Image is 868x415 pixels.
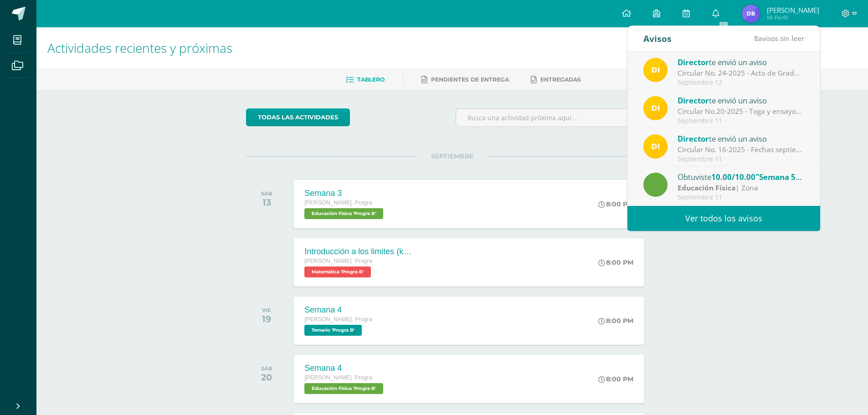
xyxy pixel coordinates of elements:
div: SÁB [261,190,272,197]
span: Educación Física 'Progra B' [304,383,383,394]
img: f0b35651ae50ff9c693c4cbd3f40c4bb.png [643,96,668,120]
span: Entregadas [540,76,581,83]
img: f0b35651ae50ff9c693c4cbd3f40c4bb.png [643,134,668,159]
img: f0b35651ae50ff9c693c4cbd3f40c4bb.png [643,58,668,82]
div: Septiembre 12 [678,79,804,87]
span: Director [678,57,709,67]
span: SEPTIEMBRE [416,152,488,160]
div: Obtuviste en [678,171,804,183]
span: Mi Perfil [767,14,819,21]
div: Septiembre 11 [678,155,804,163]
span: Director [678,95,709,106]
div: 8:00 PM [598,375,633,383]
span: [PERSON_NAME] [767,5,819,15]
div: Semana 3 [304,189,385,198]
span: [PERSON_NAME]. Progra [304,316,372,323]
div: 20 [261,372,272,383]
div: VIE [262,307,271,313]
span: avisos sin leer [754,33,804,43]
div: Circular No. 24-2025 - Acto de Graduación Promoción XXVI: Estimados padres de familia y)o encarga... [678,68,804,78]
div: Avisos [643,26,672,51]
div: Septiembre 11 [678,117,804,125]
span: 10.00/10.00 [711,172,755,182]
div: te envió un aviso [678,133,804,144]
div: | Zona [678,183,804,193]
span: Educación Física 'Progra B' [304,208,383,219]
div: Circular No. 16-2025 - Fechas septiembre: Estimados padres de familia y/o encargados Compartimos ... [678,144,804,155]
a: todas las Actividades [246,108,350,126]
div: te envió un aviso [678,94,804,106]
span: Director [678,133,709,144]
div: Septiembre 11 [678,194,804,201]
a: Ver todos los avisos [627,206,820,231]
span: Actividades recientes y próximas [47,39,232,56]
span: Tablero [357,76,385,83]
span: Pendientes de entrega [431,76,509,83]
span: [PERSON_NAME]. Progra [304,200,372,206]
div: Introducción a los limites (khan) [304,247,414,256]
a: Pendientes de entrega [421,72,509,87]
div: Semana 4 [304,364,385,373]
div: SÁB [261,365,272,372]
span: "Semana 5" [755,172,801,182]
span: Matemática 'Progra B' [304,266,371,277]
div: Semana 4 [304,305,372,315]
a: Tablero [346,72,385,87]
span: Temario 'Progra B' [304,325,362,336]
img: 1db98052dca881449f0211f5f787ea0a.png [742,5,760,23]
span: [PERSON_NAME]. Progra [304,258,372,264]
div: 8:00 PM [598,317,633,325]
div: te envió un aviso [678,56,804,68]
input: Busca una actividad próxima aquí... [456,109,658,127]
div: 8:00 PM [598,200,633,208]
strong: Educación Física [678,183,735,193]
a: Entregadas [531,72,581,87]
div: 13 [261,197,272,208]
div: 8:00 PM [598,258,633,266]
span: 8 [754,33,758,43]
span: [PERSON_NAME]. Progra [304,374,372,381]
div: 19 [262,313,271,324]
div: Circular No.20-2025 - Toga y ensayos de Quinto Bachillerato: Estimados padres de familia y/o enca... [678,106,804,117]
